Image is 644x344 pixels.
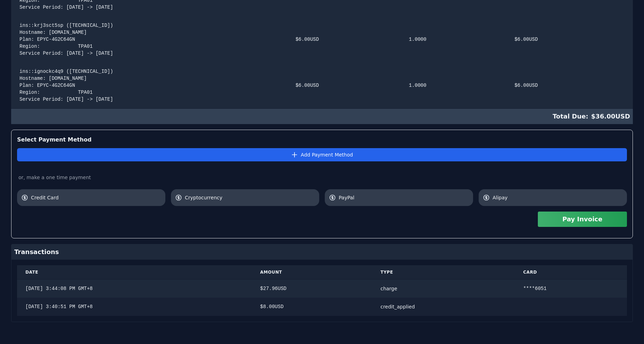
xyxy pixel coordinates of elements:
[19,68,279,103] div: ins::ignockc4q9 ([TECHNICAL_ID]) Hostname: [DOMAIN_NAME] Plan: EPYC-4G2C64GN Region: TPA01 Servic...
[185,194,315,201] span: Cryptocurrency
[538,212,627,227] button: Pay Invoice
[25,303,243,310] div: [DATE] 3:40:51 PM GMT+8
[17,136,627,144] div: Select Payment Method
[17,265,252,280] th: Date
[409,36,498,43] div: 1.0000
[372,265,515,280] th: Type
[11,109,633,124] div: $ 36.00 USD
[260,303,364,310] div: $ 8.00 USD
[296,36,392,43] div: $ 6.00 USD
[25,285,243,292] div: [DATE] 3:44:08 PM GMT+8
[493,194,623,201] span: Alipay
[11,244,633,260] div: Transactions
[409,82,498,89] div: 1.0000
[515,82,625,89] div: $ 6.00 USD
[515,265,627,280] th: Card
[380,285,506,292] div: charge
[296,82,392,89] div: $ 6.00 USD
[380,303,506,310] div: credit_applied
[552,112,591,121] span: Total Due:
[339,194,469,201] span: PayPal
[252,265,372,280] th: Amount
[17,174,627,181] div: or, make a one time payment
[17,148,627,161] button: Add Payment Method
[515,36,625,43] div: $ 6.00 USD
[260,285,364,292] div: $ 27.96 USD
[31,194,161,201] span: Credit Card
[19,22,279,57] div: ins::krj3sct5sp ([TECHNICAL_ID]) Hostname: [DOMAIN_NAME] Plan: EPYC-4G2C64GN Region: TPA01 Servic...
